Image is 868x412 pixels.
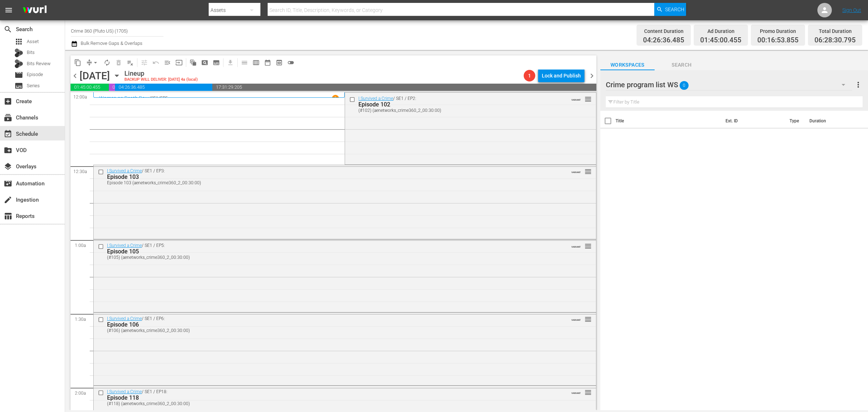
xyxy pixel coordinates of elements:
[584,388,592,396] span: reorder
[616,111,722,131] th: Title
[107,401,555,406] div: (#118) (aenetworks_crime360_2_00:30:00)
[654,3,686,16] button: Search
[212,84,596,91] span: 17:31:29.205
[252,59,260,66] span: calendar_view_week_outlined
[124,77,198,82] div: BACKUP WILL DELIVER: [DATE] 4a (local)
[814,36,856,45] span: 06:28:30.795
[107,316,142,321] a: I Survived a Crime
[164,59,171,66] span: menu_open
[276,59,283,66] span: preview_outlined
[101,57,113,68] span: Loop Content
[107,389,142,394] a: I Survived a Crime
[358,96,393,101] a: I Survived a Crime
[700,26,741,36] div: Ad Duration
[542,69,581,82] div: Lock and Publish
[854,76,863,93] button: more_vert
[4,113,12,122] span: Channels
[4,179,12,188] span: Automation
[107,173,555,180] div: Episode 103
[700,36,741,45] span: 01:45:00.455
[4,146,12,155] span: VOD
[721,111,785,131] th: Ext. ID
[17,2,52,19] img: ans4CAIJ8jUAAAAAAAAAAAAAAAAAAAAAAAAgQb4GAAAAAAAAAAAAAAAAAAAAAAAAJMjXAAAAAAAAAAAAAAAAAAAAAAAAgAT5G...
[173,57,185,68] span: Update Metadata from Key Asset
[27,71,43,78] span: Episode
[107,180,555,185] div: Episode 103 (aenetworks_crime360_2_00:30:00)
[571,95,581,101] span: VARIANT
[14,71,23,79] span: Episode
[757,26,799,36] div: Promo Duration
[584,388,592,396] button: reorder
[14,37,23,46] span: Asset
[334,96,337,101] p: 1
[4,196,12,204] span: Ingestion
[587,71,596,80] span: chevron_right
[92,59,99,66] span: arrow_drop_down
[524,73,535,79] span: 1
[842,7,861,13] a: Sign Out
[107,168,142,173] a: I Survived a Crime
[665,3,684,16] span: Search
[27,60,51,67] span: Bits Review
[107,168,555,185] div: / SE1 / EP3:
[149,96,151,101] p: /
[358,101,557,108] div: Episode 102
[27,38,39,45] span: Asset
[584,315,592,323] span: reorder
[99,95,149,101] a: Women on Death Row
[4,6,13,14] span: menu
[814,26,856,36] div: Total Duration
[264,59,271,66] span: date_range_outlined
[584,168,592,175] button: reorder
[600,60,655,70] span: Workspaces
[4,212,12,220] span: Reports
[107,255,555,260] div: (#105) (aenetworks_crime360_2_00:30:00)
[162,57,173,68] span: Fill episodes with ad slates
[14,59,23,68] div: Bits Review
[785,111,805,131] th: Type
[584,95,592,102] button: reorder
[185,55,199,70] span: Refresh All Search Blocks
[124,70,198,77] div: Lineup
[160,96,168,101] p: EP5
[571,242,581,248] span: VARIANT
[80,41,142,46] span: Bulk Remove Gaps & Overlaps
[107,248,555,255] div: Episode 105
[571,315,581,321] span: VARIANT
[103,59,111,66] span: autorenew_outlined
[107,328,555,333] div: (#106) (aenetworks_crime360_2_00:30:00)
[190,59,197,66] span: auto_awesome_motion_outlined
[358,108,557,113] div: (#102) (aenetworks_crime360_2_00:30:00)
[107,389,555,406] div: / SE1 / EP18:
[151,96,160,101] p: SE1 /
[584,95,592,103] span: reorder
[115,84,212,91] span: 04:26:36.485
[287,59,294,66] span: toggle_off
[655,60,709,70] span: Search
[14,49,23,57] div: Bits
[84,57,101,68] span: Remove Gaps & Overlaps
[643,36,684,45] span: 04:26:36.485
[854,80,863,89] span: more_vert
[201,59,208,66] span: pageview_outlined
[4,97,12,106] span: Create
[71,71,80,80] span: chevron_left
[14,81,23,90] span: Series
[71,84,109,91] span: 01:45:00.455
[643,26,684,36] div: Content Duration
[606,75,852,95] div: Crime program list WS
[80,70,110,82] div: [DATE]
[213,59,220,66] span: subtitles_outlined
[107,321,555,328] div: Episode 106
[127,59,134,66] span: playlist_remove_outlined
[805,111,848,131] th: Duration
[175,59,183,66] span: input
[107,243,142,248] a: I Survived a Crime
[584,315,592,323] button: reorder
[27,82,40,89] span: Series
[4,130,12,138] span: Schedule
[584,168,592,176] span: reorder
[109,84,115,91] span: 00:16:53.855
[584,242,592,249] button: reorder
[757,36,799,45] span: 00:16:53.855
